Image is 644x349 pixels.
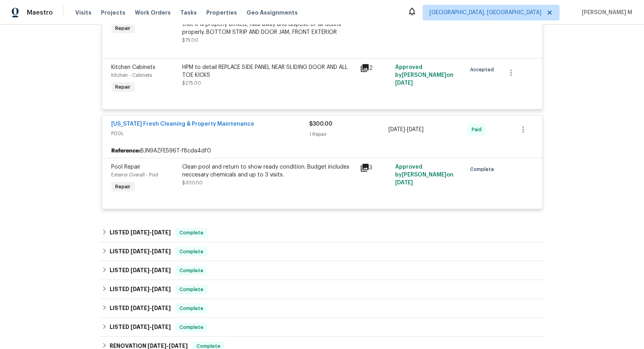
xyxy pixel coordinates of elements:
span: [DATE] [131,324,149,330]
span: - [131,286,171,292]
span: [DATE] [152,305,171,311]
div: Clean pool and return to show ready condition. Budget includes neccesary chemicals and up to 3 vi... [183,163,355,179]
span: Repair [112,83,134,91]
span: - [131,230,171,235]
span: $275.00 [183,81,202,85]
span: - [131,267,171,273]
div: LISTED [DATE]-[DATE]Complete [99,318,545,337]
span: Work Orders [135,9,171,17]
span: [DATE] [152,286,171,292]
div: LISTED [DATE]-[DATE]Complete [99,242,545,261]
span: Accepted [470,66,497,74]
span: Complete [176,248,207,256]
span: - [147,343,188,349]
span: Approved by [PERSON_NAME] on [395,164,454,186]
div: LISTED [DATE]-[DATE]Complete [99,280,545,299]
span: Repair [112,183,134,191]
span: [DATE] [388,127,405,132]
span: Complete [176,229,207,237]
a: [US_STATE] Fresh Cleaning & Property Maintenance [112,121,255,127]
span: [DATE] [131,230,149,235]
div: 2 [360,63,391,73]
span: Exterior Overall - Pool [112,173,159,177]
span: [DATE] [395,80,413,86]
h6: LISTED [110,247,171,256]
span: - [388,126,424,134]
span: [DATE] [152,267,171,273]
span: [DATE] [131,267,149,273]
div: BJN9AZFE596T-f8cda4df0 [102,144,542,158]
span: [DATE] [131,249,149,254]
span: [DATE] [131,286,149,292]
span: [DATE] [407,127,424,132]
span: Visits [75,9,91,17]
span: [DATE] [147,343,166,349]
span: [PERSON_NAME] M [579,9,632,17]
div: LISTED [DATE]-[DATE]Complete [99,299,545,318]
h6: LISTED [110,266,171,275]
div: LISTED [DATE]-[DATE]Complete [99,261,545,280]
span: $300.00 [310,121,333,127]
span: Tasks [180,10,197,15]
span: $300.00 [183,180,203,185]
span: $75.00 [183,38,199,43]
span: [DATE] [152,230,171,235]
span: Projects [101,9,125,17]
b: Reference: [112,147,141,155]
span: Complete [176,286,207,293]
span: Kitchen Cabinets [112,65,156,70]
span: [DATE] [169,343,188,349]
span: Complete [176,304,207,312]
span: Complete [176,323,207,331]
span: - [131,324,171,330]
span: - [131,305,171,311]
span: [DATE] [152,324,171,330]
div: 3 [360,163,391,173]
div: 1 Repair [310,130,389,138]
span: Maestro [27,9,53,17]
h6: LISTED [110,228,171,238]
span: Repair [112,24,134,32]
span: - [131,249,171,254]
span: Complete [176,267,207,275]
span: [DATE] [131,305,149,311]
h6: LISTED [110,323,171,332]
div: LISTED [DATE]-[DATE]Complete [99,223,545,242]
h6: LISTED [110,285,171,294]
span: POOL [112,130,310,137]
span: Paid [472,126,485,134]
span: [DATE] [395,180,413,186]
span: Complete [470,165,497,173]
span: Kitchen - Cabinets [112,73,152,78]
h6: LISTED [110,304,171,313]
span: [GEOGRAPHIC_DATA], [GEOGRAPHIC_DATA] [429,9,541,17]
div: HPM to detail REPLACE SIDE PANEL NEAR SLIDING DOOR AND ALL TOE KICKS [183,63,355,79]
span: Pool Repair [112,164,141,170]
span: Approved by [PERSON_NAME] on [395,65,454,86]
span: [DATE] [152,249,171,254]
span: Geo Assignments [246,9,298,17]
span: Properties [206,9,237,17]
